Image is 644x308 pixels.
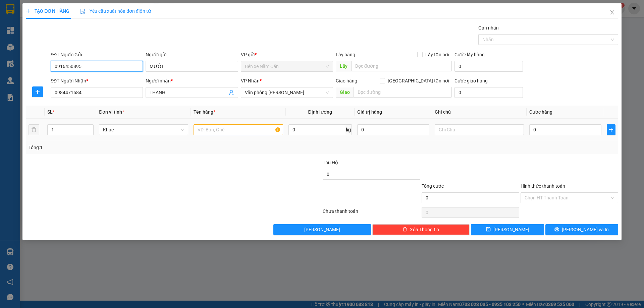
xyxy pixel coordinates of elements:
[423,51,452,58] span: Lấy tận nơi
[51,77,143,84] div: SĐT Người Nhận
[410,226,439,233] span: Xóa Thông tin
[493,226,529,233] span: [PERSON_NAME]
[545,224,618,235] button: printer[PERSON_NAME] và In
[435,124,524,135] input: Ghi Chú
[80,8,151,14] span: Yêu cầu xuất hóa đơn điện tử
[323,160,338,165] span: Thu Hộ
[478,25,499,30] label: Gán nhãn
[308,109,332,115] span: Định lượng
[454,52,485,57] label: Cước lấy hàng
[33,89,43,95] span: plus
[29,124,39,135] button: delete
[26,9,31,13] span: plus
[454,61,523,72] input: Cước lấy hàng
[529,109,552,115] span: Cước hàng
[245,61,329,71] span: Bến xe Năm Căn
[345,124,352,135] span: kg
[26,8,69,14] span: TẠO ĐƠN HÀNG
[241,78,260,83] span: VP Nhận
[336,61,351,71] span: Lấy
[146,77,238,84] div: Người nhận
[194,109,215,115] span: Tên hàng
[99,109,124,115] span: Đơn vị tính
[357,124,429,135] input: 0
[103,125,184,135] span: Khác
[609,10,615,15] span: close
[454,78,488,83] label: Cước giao hàng
[372,224,470,235] button: deleteXóa Thông tin
[432,106,527,119] th: Ghi chú
[385,77,452,84] span: [GEOGRAPHIC_DATA] tận nơi
[607,127,615,132] span: plus
[304,226,340,233] span: [PERSON_NAME]
[336,52,355,57] span: Lấy hàng
[336,87,354,98] span: Giao
[51,51,143,58] div: SĐT Người Gửi
[471,224,544,235] button: save[PERSON_NAME]
[402,227,407,232] span: delete
[336,78,357,83] span: Giao hàng
[562,226,609,233] span: [PERSON_NAME] và In
[607,124,615,135] button: plus
[603,3,622,22] button: Close
[521,183,565,189] label: Hình thức thanh toán
[357,109,382,115] span: Giá trị hàng
[229,90,234,95] span: user-add
[354,87,452,98] input: Dọc đường
[245,87,329,98] span: Văn phòng Hồ Chí Minh
[554,227,559,232] span: printer
[486,227,491,232] span: save
[146,51,238,58] div: Người gửi
[194,124,283,135] input: VD: Bàn, Ghế
[422,183,444,189] span: Tổng cước
[47,109,53,115] span: SL
[29,144,249,151] div: Tổng: 1
[241,51,333,58] div: VP gửi
[80,9,86,14] img: icon
[351,61,452,71] input: Dọc đường
[273,224,371,235] button: [PERSON_NAME]
[454,87,523,98] input: Cước giao hàng
[322,207,421,219] div: Chưa thanh toán
[32,86,43,97] button: plus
